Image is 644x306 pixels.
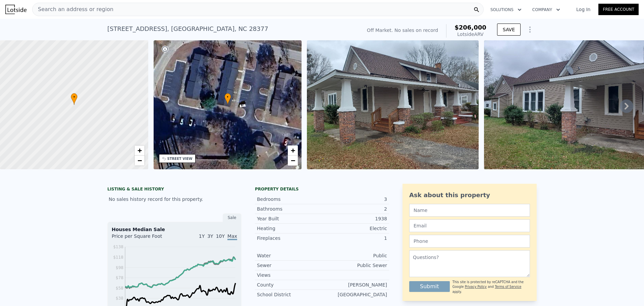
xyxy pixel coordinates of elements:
span: − [291,156,295,165]
div: Electric [322,225,387,232]
div: Bedrooms [257,196,322,203]
input: Phone [409,235,530,248]
a: Zoom out [288,156,298,166]
a: Zoom in [288,145,298,156]
div: Public [322,252,387,259]
div: County [257,281,322,288]
span: Max [227,233,237,240]
span: + [291,146,295,155]
div: Heating [257,225,322,232]
div: Sale [223,213,241,222]
span: 1Y [199,233,205,239]
span: − [137,156,142,165]
a: Zoom out [135,156,145,166]
div: Property details [255,186,389,192]
span: 3Y [207,233,213,239]
div: Year Built [257,215,322,222]
tspan: $58 [116,286,123,291]
button: Solutions [485,4,527,16]
div: LISTING & SALE HISTORY [107,186,241,193]
div: Water [257,252,322,259]
a: Zoom in [135,145,145,156]
div: School District [257,291,322,298]
div: • [71,93,77,105]
span: + [137,146,142,155]
div: 1938 [322,215,387,222]
img: Lotside [5,5,26,14]
div: Views [257,272,322,278]
button: Show Options [523,23,537,36]
div: • [224,93,231,105]
div: 1 [322,235,387,242]
span: • [71,94,77,100]
div: This site is protected by reCAPTCHA and the Google and apply. [452,280,530,294]
div: 3 [322,196,387,203]
a: Privacy Policy [465,285,487,289]
tspan: $98 [116,265,123,270]
tspan: $38 [116,296,123,301]
div: [GEOGRAPHIC_DATA] [322,291,387,298]
span: 10Y [216,233,225,239]
a: Log In [568,6,598,13]
button: SAVE [497,24,521,36]
div: Ask about this property [409,190,530,200]
span: Search an address or region [33,5,113,13]
div: No sales history record for this property. [107,193,241,205]
tspan: $118 [113,255,123,260]
div: Price per Square Foot [112,233,174,244]
button: Submit [409,281,450,292]
div: STREET VIEW [167,156,193,161]
div: 2 [322,206,387,212]
input: Name [409,204,530,217]
button: Company [527,4,566,16]
div: Lotside ARV [454,31,486,38]
div: [STREET_ADDRESS] , [GEOGRAPHIC_DATA] , NC 28377 [107,24,268,34]
div: Houses Median Sale [112,226,237,233]
span: • [224,94,231,100]
div: [PERSON_NAME] [322,281,387,288]
div: Fireplaces [257,235,322,242]
div: Sewer [257,262,322,269]
img: Sale: null Parcel: 119662196 [307,40,479,169]
div: Bathrooms [257,206,322,212]
input: Email [409,219,530,232]
a: Free Account [598,4,639,15]
tspan: $78 [116,275,123,280]
span: $206,000 [454,24,486,31]
tspan: $138 [113,245,123,249]
div: Public Sewer [322,262,387,269]
a: Terms of Service [495,285,521,289]
div: Off Market. No sales on record [367,27,438,34]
